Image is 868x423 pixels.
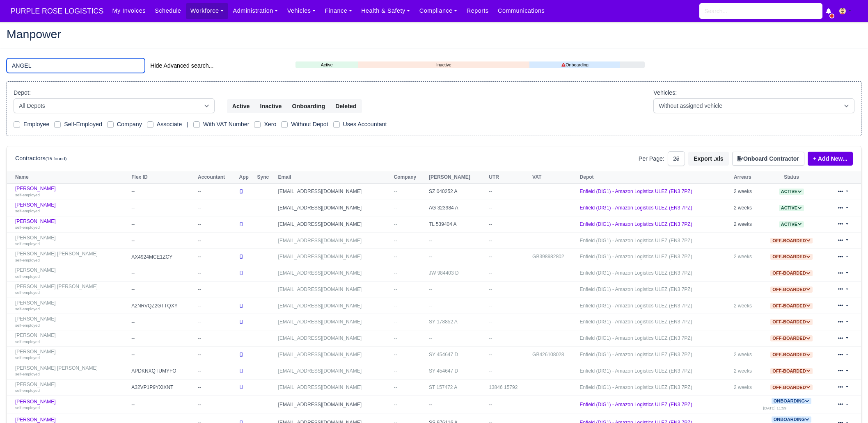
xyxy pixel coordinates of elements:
td: -- [196,232,237,249]
a: Enfield (DIG1) - Amazon Logistics ULEZ (EN3 7PZ) [580,254,692,259]
a: My Invoices [108,3,150,19]
a: [PERSON_NAME] self-employed [15,202,127,214]
a: Active [779,205,804,211]
td: -- [129,216,196,232]
a: Enfield (DIG1) - Amazon Logistics ULEZ (EN3 7PZ) [580,335,692,341]
td: -- [129,330,196,347]
span: Onboarding [772,398,811,404]
th: Status [761,171,822,184]
label: Uses Accountant [343,120,387,129]
div: Manpower [0,22,868,48]
td: 2 weeks [732,347,761,363]
td: -- [196,216,237,232]
span: Onboarding [772,416,811,423]
td: -- [196,330,237,347]
td: A32VP1P9YXIXNT [129,379,196,396]
td: A2NRVQZ2GTTQXY [129,298,196,314]
a: Off-boarded [770,238,812,243]
span: -- [394,384,397,390]
td: -- [196,379,237,396]
td: -- [196,298,237,314]
td: -- [196,347,237,363]
a: Enfield (DIG1) - Amazon Logistics ULEZ (EN3 7PZ) [580,221,692,227]
th: Company [392,171,427,184]
span: Active [779,221,804,227]
a: Enfield (DIG1) - Amazon Logistics ULEZ (EN3 7PZ) [580,303,692,309]
a: Off-boarded [770,270,812,276]
a: Enfield (DIG1) - Amazon Logistics ULEZ (EN3 7PZ) [580,368,692,374]
td: -- [487,396,530,414]
td: -- [487,298,530,314]
td: JW 984403 D [427,265,487,282]
label: Without Depot [291,120,328,129]
h6: Contractors [15,155,66,162]
td: [EMAIL_ADDRESS][DOMAIN_NAME] [276,396,392,414]
small: self-employed [15,209,40,213]
a: PURPLE ROSE LOGISTICS [7,3,108,19]
label: Depot: [14,88,31,98]
td: 2 weeks [732,184,761,200]
span: | [187,121,188,127]
th: Sync [255,171,276,184]
td: 13846 15792 [487,379,530,396]
td: -- [487,347,530,363]
span: -- [394,368,397,374]
td: -- [427,281,487,298]
a: Enfield (DIG1) - Amazon Logistics ULEZ (EN3 7PZ) [580,189,692,194]
a: Enfield (DIG1) - Amazon Logistics ULEZ (EN3 7PZ) [580,205,692,211]
td: -- [427,330,487,347]
button: Inactive [254,99,287,113]
small: self-employed [15,258,40,262]
th: Name [7,171,129,184]
span: -- [394,303,397,309]
td: -- [129,396,196,414]
a: [PERSON_NAME] self-employed [15,349,127,361]
td: -- [487,249,530,265]
td: -- [487,363,530,379]
td: -- [196,314,237,330]
a: Enfield (DIG1) - Amazon Logistics ULEZ (EN3 7PZ) [580,319,692,325]
td: -- [129,265,196,282]
a: Active [295,61,358,68]
a: [PERSON_NAME] self-employed [15,300,127,312]
td: -- [196,265,237,282]
span: -- [394,270,397,276]
a: [PERSON_NAME] self-employed [15,235,127,247]
a: Off-boarded [770,303,812,309]
td: GB426108028 [530,347,577,363]
a: [PERSON_NAME] [PERSON_NAME] self-employed [15,284,127,296]
th: App [237,171,255,184]
a: Enfield (DIG1) - Amazon Logistics ULEZ (EN3 7PZ) [580,352,692,357]
td: [EMAIL_ADDRESS][DOMAIN_NAME] [276,298,392,314]
td: [EMAIL_ADDRESS][DOMAIN_NAME] [276,347,392,363]
button: Export .xls [688,152,729,166]
a: Workforce [186,3,229,19]
td: -- [196,396,237,414]
a: [PERSON_NAME] self-employed [15,332,127,344]
th: Depot [578,171,732,184]
a: Active [779,221,804,227]
td: -- [129,232,196,249]
td: -- [487,265,530,282]
td: -- [427,298,487,314]
small: self-employed [15,372,40,376]
td: [EMAIL_ADDRESS][DOMAIN_NAME] [276,281,392,298]
td: [EMAIL_ADDRESS][DOMAIN_NAME] [276,200,392,216]
td: [EMAIL_ADDRESS][DOMAIN_NAME] [276,249,392,265]
label: With VAT Number [203,120,249,129]
small: self-employed [15,274,40,279]
a: Administration [228,3,282,19]
a: Enfield (DIG1) - Amazon Logistics ULEZ (EN3 7PZ) [580,287,692,292]
span: -- [394,189,397,194]
th: Email [276,171,392,184]
a: Enfield (DIG1) - Amazon Logistics ULEZ (EN3 7PZ) [580,402,692,407]
span: -- [394,254,397,259]
button: Hide Advanced search... [145,59,219,73]
a: Reports [462,3,493,19]
span: Off-boarded [770,384,812,391]
td: APDKNXQTUMYFO [129,363,196,379]
span: Off-boarded [770,238,812,244]
td: 2 weeks [732,249,761,265]
a: Off-boarded [770,254,812,259]
th: Flex ID [129,171,196,184]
